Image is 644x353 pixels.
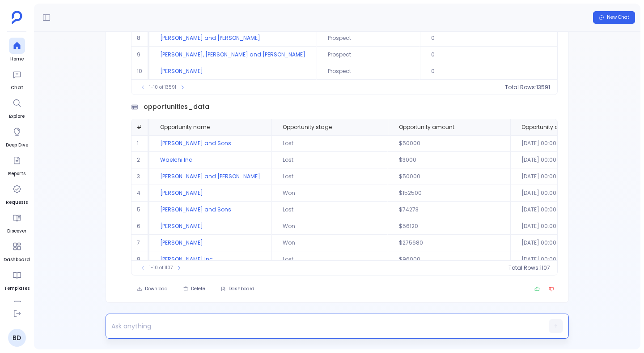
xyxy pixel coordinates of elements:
[4,285,30,292] span: Templates
[149,152,271,168] td: Waelchi Inc
[149,185,271,202] td: [PERSON_NAME]
[12,11,22,24] img: petavue logo
[4,267,30,292] a: Templates
[388,135,510,152] td: $50000
[388,251,510,268] td: $96000
[510,235,640,251] td: [DATE] 00:00:00
[536,84,550,91] span: 13591
[510,152,640,168] td: [DATE] 00:00:00
[271,202,388,218] td: Lost
[6,124,28,149] a: Deep Dive
[8,329,26,347] a: BD
[131,235,149,251] td: 7
[510,218,640,235] td: [DATE] 00:00:00
[149,218,271,235] td: [PERSON_NAME]
[149,84,176,91] span: 1-10 of 13591
[271,152,388,168] td: Lost
[177,283,211,295] button: Delete
[7,210,26,235] a: Discover
[131,135,149,152] td: 1
[508,264,540,271] span: Total Rows:
[420,63,569,80] td: 0
[271,168,388,185] td: Lost
[388,168,510,185] td: $50000
[388,152,510,168] td: $3000
[131,283,174,295] button: Download
[149,251,271,268] td: [PERSON_NAME] Inc
[149,30,317,47] td: [PERSON_NAME] and [PERSON_NAME]
[271,185,388,202] td: Won
[510,168,640,185] td: [DATE] 00:00:00
[388,185,510,202] td: $152500
[317,63,420,80] td: Prospect
[388,218,510,235] td: $56120
[149,235,271,251] td: [PERSON_NAME]
[9,95,25,120] a: Explore
[144,102,209,112] span: opportunities_data
[420,47,569,63] td: 0
[131,30,149,47] td: 8
[593,11,635,24] button: New Chat
[149,135,271,152] td: [PERSON_NAME] and Sons
[160,124,210,131] span: Opportunity name
[271,251,388,268] td: Lost
[510,135,640,152] td: [DATE] 00:00:00
[149,202,271,218] td: [PERSON_NAME] and Sons
[510,202,640,218] td: [DATE] 00:00:00
[607,14,629,21] span: New Chat
[399,124,454,131] span: Opportunity amount
[131,168,149,185] td: 3
[149,47,317,63] td: [PERSON_NAME], [PERSON_NAME] and [PERSON_NAME]
[8,152,25,177] a: Reports
[131,202,149,218] td: 5
[4,238,30,263] a: Dashboard
[9,38,25,63] a: Home
[131,218,149,235] td: 6
[7,228,26,235] span: Discover
[4,256,30,263] span: Dashboard
[388,202,510,218] td: $74273
[149,63,317,80] td: [PERSON_NAME]
[9,56,25,63] span: Home
[145,286,168,292] span: Download
[420,30,569,47] td: 0
[388,235,510,251] td: $275680
[283,124,332,131] span: Opportunity stage
[215,283,260,295] button: Dashboard
[505,84,536,91] span: Total Rows:
[149,264,173,271] span: 1-10 of 1107
[131,185,149,202] td: 4
[317,47,420,63] td: Prospect
[9,66,25,91] a: Chat
[131,152,149,168] td: 2
[6,142,28,149] span: Deep Dive
[131,63,149,80] td: 10
[191,286,205,292] span: Delete
[149,168,271,185] td: [PERSON_NAME] and [PERSON_NAME]
[271,235,388,251] td: Won
[6,181,28,206] a: Requests
[131,251,149,268] td: 8
[131,47,149,63] td: 9
[137,123,142,131] span: #
[3,296,31,321] a: PetaReports
[521,124,584,131] span: Opportunity close date
[6,199,28,206] span: Requests
[271,218,388,235] td: Won
[510,251,640,268] td: [DATE] 00:00:00
[510,185,640,202] td: [DATE] 00:00:00
[8,170,25,177] span: Reports
[271,135,388,152] td: Lost
[317,30,420,47] td: Prospect
[9,84,25,91] span: Chat
[9,113,25,120] span: Explore
[229,286,254,292] span: Dashboard
[540,264,550,271] span: 1107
